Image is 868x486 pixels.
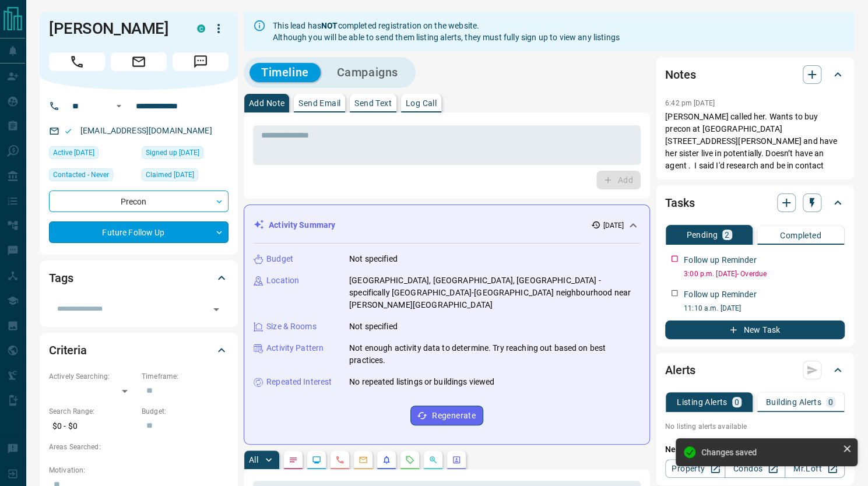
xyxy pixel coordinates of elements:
[49,406,136,417] p: Search Range:
[266,342,324,354] p: Activity Pattern
[665,111,845,172] p: [PERSON_NAME] called her. Wants to buy precon at [GEOGRAPHIC_DATA][STREET_ADDRESS][PERSON_NAME] a...
[53,169,109,181] span: Contacted - Never
[254,214,640,236] div: Activity Summary[DATE]
[49,336,229,364] div: Criteria
[142,406,229,417] p: Budget:
[428,455,438,464] svg: Opportunities
[452,455,461,464] svg: Agent Actions
[273,15,620,48] div: This lead has completed registration on the website. Although you will be able to send them listi...
[269,219,335,231] p: Activity Summary
[49,465,229,476] p: Motivation:
[53,147,94,159] span: Active [DATE]
[142,146,229,163] div: Tue Oct 14 2025
[49,341,87,360] h2: Criteria
[49,146,136,163] div: Tue Oct 14 2025
[684,303,845,314] p: 11:10 a.m. [DATE]
[665,193,694,212] h2: Tasks
[173,52,229,71] span: Message
[335,455,345,464] svg: Calls
[146,169,194,181] span: Claimed [DATE]
[665,65,695,84] h2: Notes
[321,21,338,30] strong: NOT
[49,52,105,71] span: Call
[298,99,340,107] p: Send Email
[146,147,199,159] span: Signed up [DATE]
[266,321,317,333] p: Size & Rooms
[780,231,821,240] p: Completed
[665,356,845,384] div: Alerts
[828,398,833,406] p: 0
[665,459,725,478] a: Property
[766,398,821,406] p: Building Alerts
[49,417,136,436] p: $0 - $0
[349,376,494,388] p: No repeated listings or buildings viewed
[686,231,718,239] p: Pending
[266,376,332,388] p: Repeated Interest
[249,456,258,464] p: All
[665,99,715,107] p: 6:42 pm [DATE]
[349,274,640,311] p: [GEOGRAPHIC_DATA], [GEOGRAPHIC_DATA], [GEOGRAPHIC_DATA] - specifically [GEOGRAPHIC_DATA]-[GEOGRAP...
[665,321,845,339] button: New Task
[349,253,398,265] p: Not specified
[665,421,845,432] p: No listing alerts available
[49,269,73,287] h2: Tags
[49,371,136,382] p: Actively Searching:
[49,19,180,38] h1: [PERSON_NAME]
[49,442,229,452] p: Areas Searched:
[684,288,756,301] p: Follow up Reminder
[665,61,845,89] div: Notes
[64,127,72,135] svg: Email Valid
[677,398,728,406] p: Listing Alerts
[406,99,437,107] p: Log Call
[735,398,739,406] p: 0
[684,269,845,279] p: 3:00 p.m. [DATE] - Overdue
[266,253,293,265] p: Budget
[249,99,284,107] p: Add Note
[665,189,845,217] div: Tasks
[249,63,321,82] button: Timeline
[665,361,695,379] h2: Alerts
[349,321,398,333] p: Not specified
[312,455,321,464] svg: Lead Browsing Activity
[142,168,229,185] div: Tue Oct 14 2025
[197,24,205,33] div: condos.ca
[208,301,224,318] button: Open
[349,342,640,367] p: Not enough activity data to determine. Try reaching out based on best practices.
[111,52,167,71] span: Email
[665,443,845,456] p: New Alert:
[142,371,229,382] p: Timeframe:
[49,191,229,212] div: Precon
[80,126,212,135] a: [EMAIL_ADDRESS][DOMAIN_NAME]
[49,221,229,243] div: Future Follow Up
[684,254,756,266] p: Follow up Reminder
[382,455,391,464] svg: Listing Alerts
[603,220,624,231] p: [DATE]
[112,99,126,113] button: Open
[359,455,368,464] svg: Emails
[405,455,414,464] svg: Requests
[701,448,838,457] div: Changes saved
[725,231,729,239] p: 2
[410,406,483,425] button: Regenerate
[325,63,410,82] button: Campaigns
[289,455,298,464] svg: Notes
[49,264,229,292] div: Tags
[266,274,299,287] p: Location
[354,99,392,107] p: Send Text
